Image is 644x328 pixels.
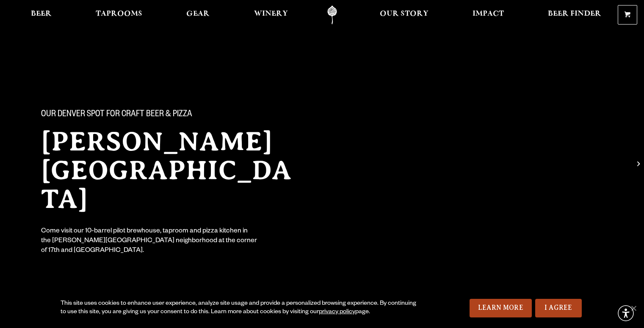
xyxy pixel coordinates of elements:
[535,299,582,317] a: I Agree
[41,127,305,213] h2: [PERSON_NAME][GEOGRAPHIC_DATA]
[548,11,601,17] span: Beer Finder
[542,5,607,25] a: Beer Finder
[254,11,288,17] span: Winery
[473,11,504,17] span: Impact
[90,5,148,25] a: Taprooms
[374,5,434,25] a: Our Story
[41,109,192,120] span: Our Denver spot for craft beer & pizza
[31,11,52,17] span: Beer
[25,5,57,25] a: Beer
[181,5,215,25] a: Gear
[470,299,532,317] a: Learn More
[186,11,210,17] span: Gear
[249,5,293,25] a: Winery
[41,227,258,256] div: Come visit our 10-barrel pilot brewhouse, taproom and pizza kitchen in the [PERSON_NAME][GEOGRAPH...
[380,11,428,17] span: Our Story
[319,309,355,316] a: privacy policy
[96,11,142,17] span: Taprooms
[467,5,509,25] a: Impact
[61,300,422,317] div: This site uses cookies to enhance user experience, analyze site usage and provide a personalized ...
[316,5,348,25] a: Odell Home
